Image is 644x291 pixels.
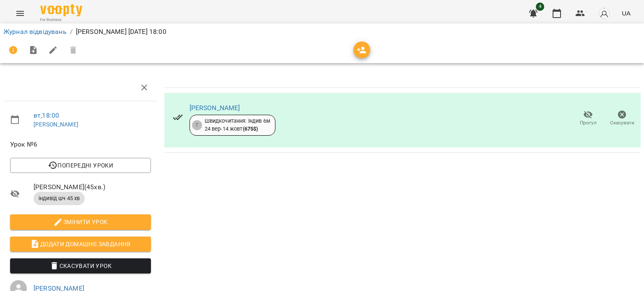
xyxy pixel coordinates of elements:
[40,17,82,23] span: For Business
[580,119,597,126] span: Прогул
[40,4,82,16] img: Voopty Logo
[34,111,59,119] a: вт , 18:00
[10,258,151,273] button: Скасувати Урок
[243,126,258,132] b: ( 675 $ )
[610,119,634,126] span: Скасувати
[618,5,634,21] button: UA
[10,139,151,149] span: Урок №6
[34,182,151,192] span: [PERSON_NAME] ( 45 хв. )
[10,3,30,23] button: Menu
[622,9,631,18] span: UA
[17,261,144,271] span: Скасувати Урок
[34,121,78,128] a: [PERSON_NAME]
[192,120,202,130] div: 7
[598,8,610,19] img: avatar_s.png
[10,158,151,173] button: Попередні уроки
[34,195,85,202] span: індивід шч 45 хв
[605,107,639,130] button: Скасувати
[571,107,605,130] button: Прогул
[76,27,166,37] p: [PERSON_NAME] [DATE] 18:00
[70,27,73,37] li: /
[536,3,544,11] span: 4
[17,239,144,249] span: Додати домашнє завдання
[10,214,151,229] button: Змінити урок
[3,28,67,36] a: Журнал відвідувань
[17,160,144,170] span: Попередні уроки
[17,217,144,227] span: Змінити урок
[3,27,641,37] nav: breadcrumb
[190,104,240,112] a: [PERSON_NAME]
[205,117,270,133] div: Швидкочитання: Індив 6м 24 вер - 14 жовт
[10,237,151,252] button: Додати домашнє завдання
